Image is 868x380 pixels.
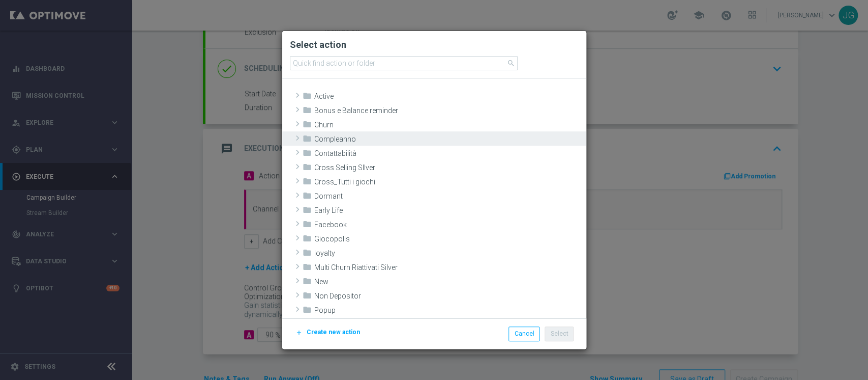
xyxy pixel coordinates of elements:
[314,149,586,158] span: Contattabilit&#xE0;
[303,277,312,288] i: folder
[303,134,312,146] i: folder
[303,220,312,231] i: folder
[303,262,312,274] i: folder
[303,205,312,217] i: folder
[303,234,312,246] i: folder
[303,291,312,303] i: folder
[314,235,586,243] span: Giocopolis
[314,278,586,286] span: New
[314,206,586,215] span: Early Life
[314,221,586,229] span: Facebook
[314,164,586,172] span: Cross Selling SIlver
[295,329,303,336] i: add
[314,249,586,258] span: loyalty
[303,305,312,317] i: folder
[545,327,574,341] button: Select
[314,92,586,101] span: Active
[303,105,312,117] i: folder
[303,177,312,188] i: folder
[508,327,540,341] button: Cancel
[303,191,312,203] i: folder
[303,248,312,260] i: folder
[314,121,586,129] span: Churn
[290,39,579,51] h2: Select action
[303,120,312,131] i: folder
[290,56,518,70] input: Quick find action or folder
[314,263,586,272] span: Multi Churn Riattivati Silver
[314,106,586,115] span: Bonus e Balance reminder
[303,91,312,103] i: folder
[314,178,586,186] span: Cross_Tutti i giochi
[314,192,586,201] span: Dormant
[294,327,361,338] button: Create new action
[507,59,515,67] span: search
[314,135,584,144] span: Compleanno
[303,162,312,174] i: folder
[314,292,586,301] span: Non Depositor
[307,329,360,336] span: Create new action
[303,148,312,160] i: folder
[314,306,586,315] span: Popup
